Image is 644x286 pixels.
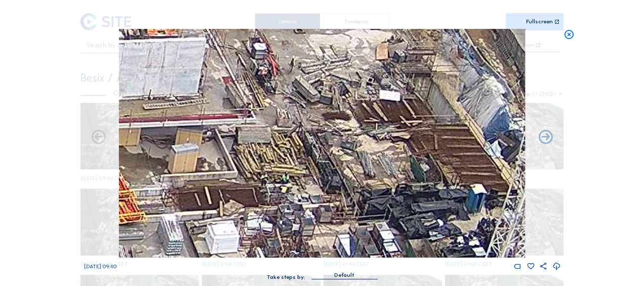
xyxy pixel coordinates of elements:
[90,129,107,146] i: Forward
[334,271,354,280] div: Default
[84,263,116,270] span: [DATE] 09:40
[311,271,377,279] div: Default
[526,19,553,25] div: Fullscreen
[119,29,525,258] img: Image
[537,129,554,146] i: Back
[267,274,305,280] div: Take steps by:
